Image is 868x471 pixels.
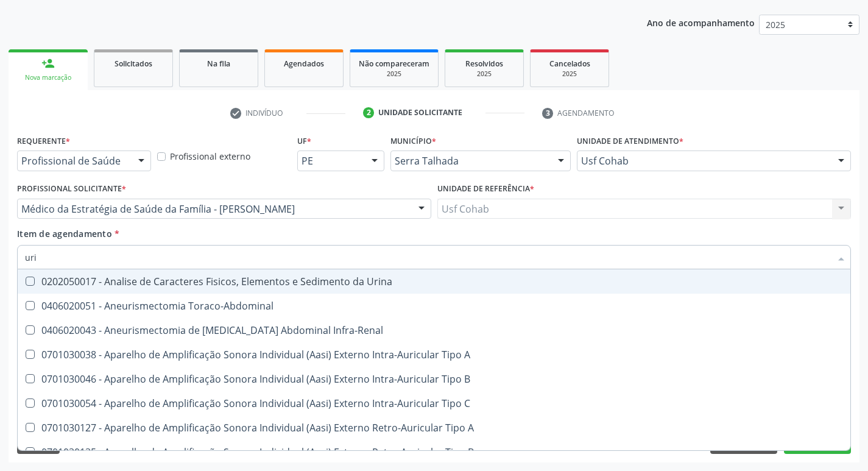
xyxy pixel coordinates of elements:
p: Ano de acompanhamento [647,15,755,30]
label: Unidade de atendimento [577,132,683,151]
span: Médico da Estratégia de Saúde da Família - [PERSON_NAME] [21,203,406,215]
span: Na fila [207,58,230,69]
span: Usf Cohab [581,155,826,167]
div: person_add [41,57,55,70]
div: 2025 [454,69,515,79]
div: 2025 [539,69,600,79]
span: Não compareceram [359,58,429,69]
span: PE [302,155,359,167]
span: Serra Talhada [395,155,546,167]
label: Profissional Solicitante [17,180,126,199]
label: Município [390,132,436,151]
div: Unidade solicitante [378,107,462,118]
span: Solicitados [115,58,152,69]
span: Agendados [284,58,324,69]
label: Requerente [17,132,70,151]
label: Unidade de referência [437,180,534,199]
span: Item de agendamento [17,228,112,239]
span: Profissional de Saúde [21,155,126,167]
input: Buscar por procedimentos [25,245,831,269]
label: Profissional externo [170,150,250,163]
div: 2 [363,107,374,118]
span: Resolvidos [465,58,503,69]
span: Cancelados [549,58,590,69]
div: Nova marcação [17,73,79,82]
div: 2025 [359,69,429,79]
label: UF [297,132,311,151]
